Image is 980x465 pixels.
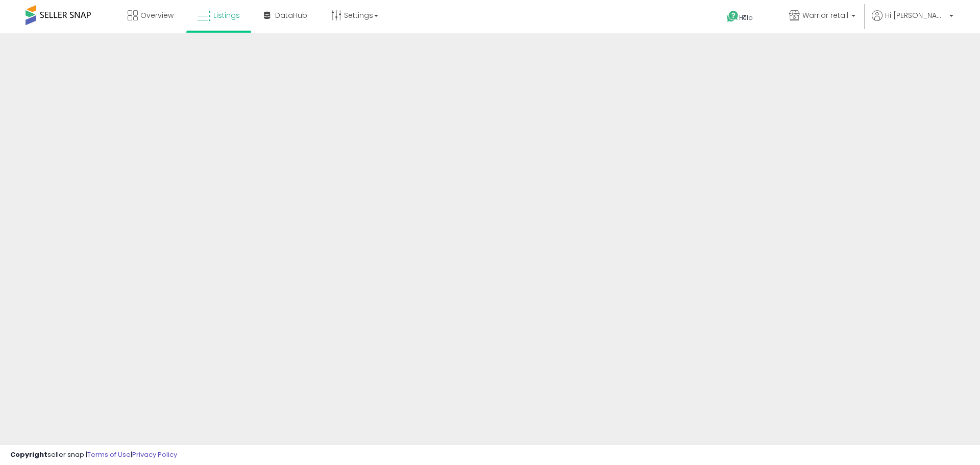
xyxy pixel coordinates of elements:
span: Overview [140,10,174,20]
strong: Copyright [10,450,47,459]
a: Help [719,3,773,33]
span: DataHub [275,10,307,20]
div: seller snap | | [10,450,177,460]
a: Terms of Use [87,450,131,459]
i: Get Help [726,10,739,23]
span: Help [739,13,753,22]
span: Warrior retail [802,10,848,20]
span: Listings [213,10,240,20]
a: Privacy Policy [132,450,177,459]
span: Hi [PERSON_NAME] [885,10,946,20]
a: Hi [PERSON_NAME] [872,10,953,33]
